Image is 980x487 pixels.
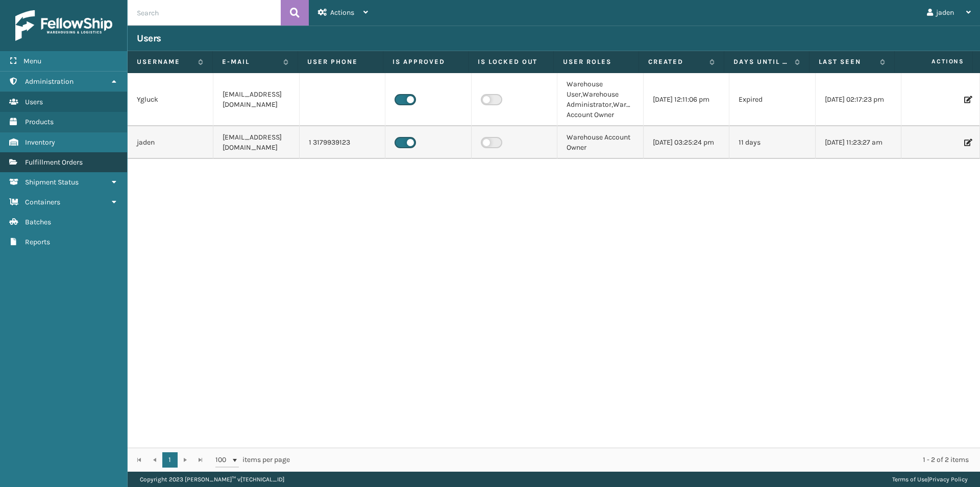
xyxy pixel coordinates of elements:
span: Menu [23,57,41,65]
div: | [892,472,968,487]
td: [DATE] 03:25:24 pm [644,126,729,159]
span: Actions [330,8,354,17]
a: 1 [162,452,178,468]
i: Edit [964,139,970,146]
span: Actions [898,53,970,70]
label: User Roles [563,57,629,66]
span: Batches [25,218,51,226]
span: Inventory [25,138,55,147]
td: [DATE] 12:11:06 pm [644,73,729,126]
td: 11 days [729,126,815,159]
td: [DATE] 11:23:27 am [816,126,901,159]
td: Warehouse User,Warehouse Administrator,Warehouse Account Owner [557,73,643,126]
span: Shipment Status [25,178,79,187]
label: Created [648,57,704,66]
td: [EMAIL_ADDRESS][DOMAIN_NAME] [213,73,299,126]
label: User phone [307,57,374,66]
span: Administration [25,77,73,86]
label: Days until password expires [733,57,790,66]
td: Expired [729,73,815,126]
span: 100 [215,455,231,465]
td: jaden [128,126,213,159]
label: Last Seen [819,57,875,66]
a: Terms of Use [892,476,927,483]
span: Users [25,98,43,106]
td: Ygluck [128,73,213,126]
label: Username [137,57,193,66]
td: 1 3179939123 [300,126,385,159]
span: Fulfillment Orders [25,158,83,167]
span: Reports [25,238,50,246]
div: 1 - 2 of 2 items [304,455,969,465]
i: Edit [964,96,970,103]
a: Privacy Policy [929,476,968,483]
td: [EMAIL_ADDRESS][DOMAIN_NAME] [213,126,299,159]
h3: Users [137,32,161,44]
img: logo [15,10,112,41]
label: Is Approved [393,57,459,66]
label: E-mail [222,57,278,66]
p: Copyright 2023 [PERSON_NAME]™ v [TECHNICAL_ID] [140,472,284,487]
span: Products [25,118,54,126]
td: [DATE] 02:17:23 pm [816,73,901,126]
span: Containers [25,198,60,206]
span: items per page [215,452,290,468]
label: Is Locked Out [478,57,544,66]
td: Warehouse Account Owner [557,126,643,159]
